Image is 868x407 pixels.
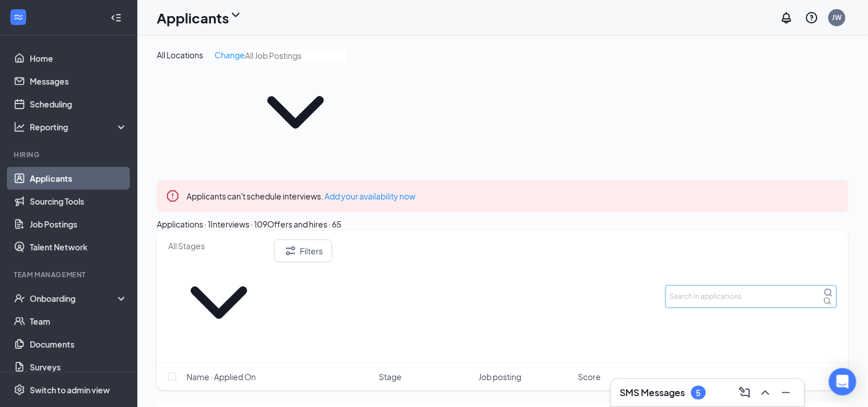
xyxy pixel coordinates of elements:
div: Switch to admin view [30,384,110,396]
a: Sourcing Tools [30,190,128,213]
svg: UserCheck [14,293,25,304]
svg: ChevronDown [168,252,269,353]
div: Open Intercom Messenger [829,368,857,396]
a: Scheduling [30,93,128,115]
svg: MagnifyingGlass [824,288,833,297]
div: Offers and hires · 65 [267,218,342,230]
div: Reporting [30,121,128,133]
a: Team [30,310,128,333]
a: Talent Network [30,236,128,258]
input: All Stages [168,240,269,252]
span: Stage [379,371,402,382]
svg: Notifications [780,11,794,25]
input: Search in applications [665,285,837,308]
svg: ComposeMessage [738,386,752,400]
div: Applications · 1 [157,218,211,230]
h1: Applicants [157,8,229,27]
svg: Minimize [779,386,793,400]
a: Home [30,47,128,70]
span: Change [215,50,245,60]
a: Documents [30,333,128,356]
svg: Collapse [110,12,122,23]
svg: Analysis [14,121,25,133]
button: Filter Filters [274,240,332,262]
div: Onboarding [30,293,118,304]
a: Applicants [30,167,128,190]
div: JW [833,13,842,22]
svg: ChevronDown [245,62,346,163]
span: Name · Applied On [187,371,256,382]
button: ComposeMessage [736,384,754,402]
svg: ChevronDown [229,8,243,22]
a: Messages [30,70,128,93]
button: ChevronUp [756,384,775,402]
svg: QuestionInfo [805,11,819,25]
svg: WorkstreamLogo [13,11,24,23]
svg: Filter [284,244,298,258]
input: All Job Postings [245,49,346,62]
span: Job posting [479,371,522,382]
a: Surveys [30,356,128,378]
a: Add your availability now [324,191,415,201]
svg: Error [166,189,180,203]
span: Score [578,371,601,382]
svg: ChevronUp [759,386,772,400]
div: 5 [696,388,701,398]
svg: Settings [14,384,25,396]
span: Applicants can't schedule interviews. [187,191,415,201]
h3: SMS Messages [620,386,685,399]
div: Interviews · 109 [211,218,267,230]
a: Job Postings [30,213,128,236]
div: Team Management [14,270,125,280]
div: Hiring [14,150,125,159]
button: Minimize [777,384,795,402]
span: All Locations [157,50,203,60]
